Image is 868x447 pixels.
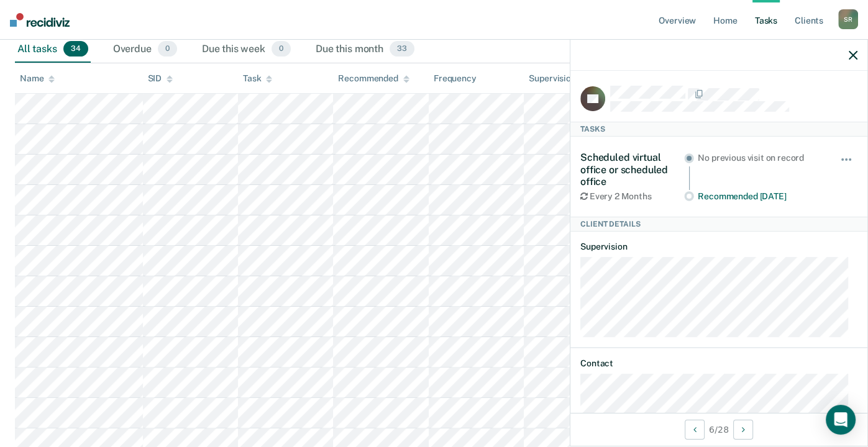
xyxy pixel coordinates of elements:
[15,36,91,63] div: All tasks
[313,36,417,63] div: Due this month
[570,122,867,137] div: Tasks
[838,9,858,29] div: S R
[685,420,705,440] button: Previous Client
[580,358,857,369] dt: Contact
[390,41,414,57] span: 33
[243,73,272,84] div: Task
[733,420,753,440] button: Next Client
[199,36,293,63] div: Due this week
[434,73,477,84] div: Frequency
[698,153,823,163] div: No previous visit on record
[272,41,291,57] span: 0
[529,73,610,84] div: Supervision Level
[580,191,684,202] div: Every 2 Months
[698,191,823,202] div: Recommended [DATE]
[148,73,173,84] div: SID
[338,73,409,84] div: Recommended
[580,242,857,252] dt: Supervision
[570,413,867,446] div: 6 / 28
[158,41,177,57] span: 0
[10,13,70,27] img: Recidiviz
[111,36,180,63] div: Overdue
[826,405,856,435] div: Open Intercom Messenger
[20,73,55,84] div: Name
[580,151,684,187] div: Scheduled virtual office or scheduled office
[63,41,88,57] span: 34
[570,217,867,232] div: Client Details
